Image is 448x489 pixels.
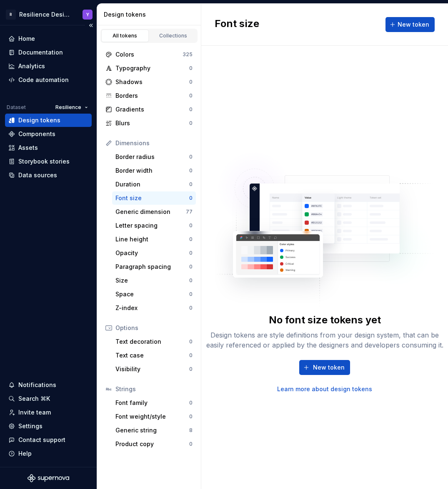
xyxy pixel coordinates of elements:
div: Font family [115,399,189,407]
div: Gradients [115,105,189,114]
div: No font size tokens yet [269,313,381,327]
div: 77 [186,209,193,215]
button: New token [385,17,435,32]
div: 325 [183,51,193,58]
div: Notifications [18,381,56,389]
button: Help [5,447,92,460]
div: 0 [189,305,193,311]
div: Settings [18,422,43,430]
a: Invite team [5,406,92,419]
a: Settings [5,419,92,433]
div: All tokens [104,32,146,39]
div: 0 [189,413,193,420]
div: Text case [115,351,189,360]
div: 0 [189,263,193,270]
div: 8 [189,427,193,434]
div: 0 [189,352,193,359]
div: 0 [189,120,193,127]
div: Generic dimension [115,208,186,216]
div: Design tokens [104,10,198,19]
div: Y [86,11,89,18]
a: Generic dimension77 [112,205,196,218]
a: Line height0 [112,233,196,246]
button: Notifications [5,378,92,392]
div: Contact support [18,436,65,444]
div: Text decoration [115,338,189,346]
div: 0 [189,167,193,174]
div: Z-index [115,304,189,312]
div: 0 [189,250,193,256]
div: Letter spacing [115,221,189,230]
a: Gradients0 [102,103,196,116]
div: 0 [189,338,193,345]
a: Typography0 [102,62,196,75]
div: Components [18,130,55,138]
div: Product copy [115,440,189,448]
div: Font size [115,194,189,202]
div: Analytics [18,62,45,70]
div: Design tokens are style definitions from your design system, that can be easily referenced or app... [201,330,448,350]
div: Duration [115,180,189,189]
div: Generic string [115,426,189,434]
div: Borders [115,92,189,100]
div: Help [18,449,32,458]
a: Data sources [5,169,92,182]
span: New token [313,363,345,372]
button: New token [299,360,350,375]
a: Product copy0 [112,437,196,451]
div: Design tokens [18,116,60,124]
div: R [6,10,16,20]
div: Strings [115,385,193,393]
div: Code automation [18,76,69,84]
button: Resilience [52,102,92,113]
a: Colors325 [102,48,196,61]
div: Paragraph spacing [115,263,189,271]
div: Blurs [115,119,189,127]
div: 0 [189,106,193,113]
div: 0 [189,277,193,284]
div: Border radius [115,153,189,161]
div: Font weight/style [115,412,189,421]
div: Space [115,290,189,298]
a: Text decoration0 [112,335,196,348]
a: Shadows0 [102,75,196,89]
button: Search ⌘K [5,392,92,405]
div: 0 [189,222,193,229]
a: Code automation [5,73,92,87]
a: Supernova Logo [28,474,69,482]
a: Analytics [5,60,92,73]
a: Z-index0 [112,301,196,315]
a: Visibility0 [112,362,196,376]
div: Collections [153,32,194,39]
div: 0 [189,92,193,99]
a: Font size0 [112,191,196,205]
button: Contact support [5,433,92,447]
div: Storybook stories [18,157,70,166]
a: Assets [5,141,92,154]
div: Data sources [18,171,57,179]
a: Size0 [112,274,196,287]
div: Border width [115,166,189,175]
a: Duration0 [112,178,196,191]
div: Size [115,276,189,285]
a: Space0 [112,288,196,301]
div: Search ⌘K [18,395,50,403]
button: RResilience Design SystemY [2,5,95,23]
div: 0 [189,366,193,372]
div: 0 [189,400,193,406]
div: Dimensions [115,139,193,147]
div: 0 [189,65,193,72]
div: Options [115,324,193,332]
a: Font weight/style0 [112,410,196,423]
div: 0 [189,441,193,447]
div: 0 [189,181,193,188]
a: Border radius0 [112,150,196,164]
a: Learn more about design tokens [277,385,372,393]
div: Home [18,35,35,43]
a: Blurs0 [102,117,196,130]
a: Home [5,32,92,45]
a: Opacity0 [112,246,196,260]
div: 0 [189,154,193,160]
div: Shadows [115,78,189,86]
a: Components [5,127,92,141]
